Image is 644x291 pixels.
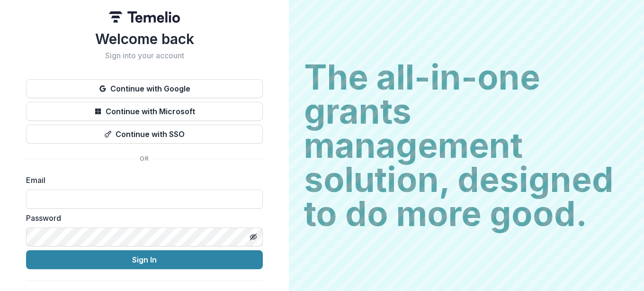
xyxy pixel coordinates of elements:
[26,51,263,60] h2: Sign into your account
[246,229,261,245] button: Toggle password visibility
[26,79,263,98] button: Continue with Google
[26,30,263,47] h1: Welcome back
[26,125,263,144] button: Continue with SSO
[26,250,263,269] button: Sign In
[26,174,257,186] label: Email
[26,212,257,224] label: Password
[109,11,180,23] img: Temelio
[26,102,263,121] button: Continue with Microsoft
